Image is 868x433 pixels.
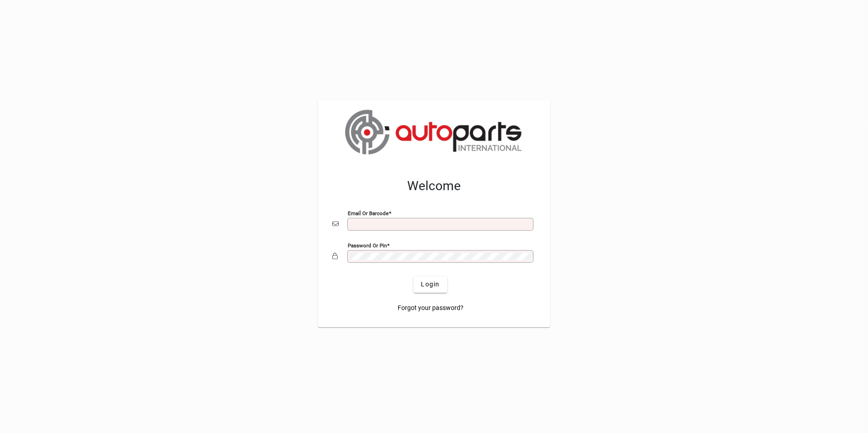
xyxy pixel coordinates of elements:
[348,210,389,216] mat-label: Email or Barcode
[348,242,387,248] mat-label: Password or Pin
[394,300,467,316] a: Forgot your password?
[332,178,536,194] h2: Welcome
[414,276,447,293] button: Login
[398,303,464,313] span: Forgot your password?
[421,280,439,289] span: Login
